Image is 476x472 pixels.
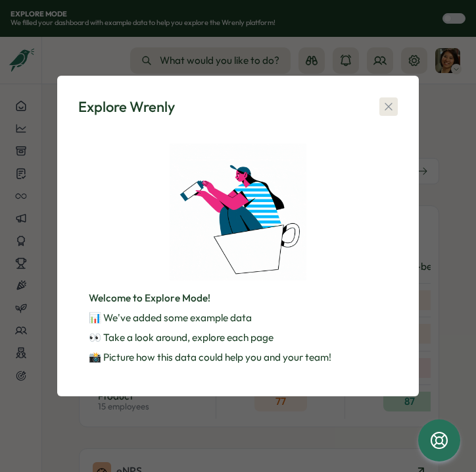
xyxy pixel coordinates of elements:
[89,311,387,325] p: 📊 We've added some example data
[89,350,387,365] p: 📸 Picture how this data could help you and your team!
[170,144,306,280] img: Explore Wrenly
[78,97,175,117] div: Explore Wrenly
[89,330,387,345] p: 👀 Take a look around, explore each page
[89,291,387,305] p: Welcome to Explore Mode!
